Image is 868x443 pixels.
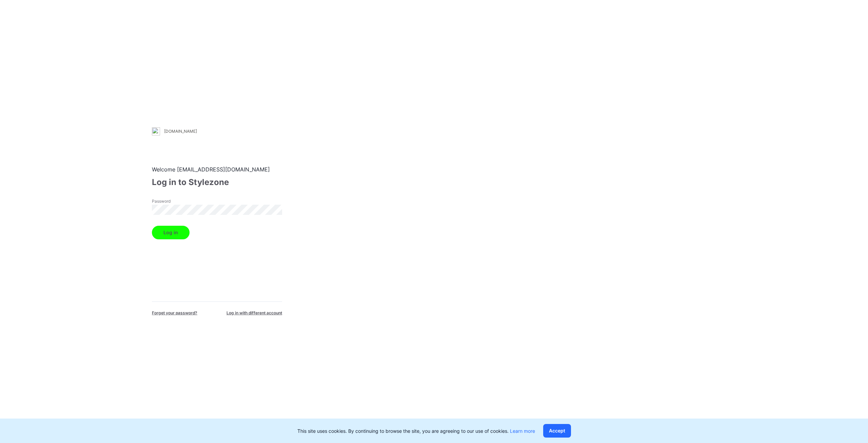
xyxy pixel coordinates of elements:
p: This site uses cookies. By continuing to browse the site, you are agreeing to our use of cookies. [297,427,535,435]
img: stylezone-logo.562084cfcfab977791bfbf7441f1a819.svg [152,127,160,135]
a: [DOMAIN_NAME] [152,127,282,135]
a: Learn more [510,428,535,434]
div: [DOMAIN_NAME] [164,129,197,134]
div: Log in to Stylezone [152,176,282,188]
img: browzwear-logo.e42bd6dac1945053ebaf764b6aa21510.svg [766,17,851,22]
button: Accept [543,424,571,438]
button: Log in [152,226,190,239]
span: Forget your password? [152,310,197,316]
span: Log in with different account [226,310,282,316]
label: Password [152,199,171,204]
div: Welcome [EMAIL_ADDRESS][DOMAIN_NAME] [152,165,282,173]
